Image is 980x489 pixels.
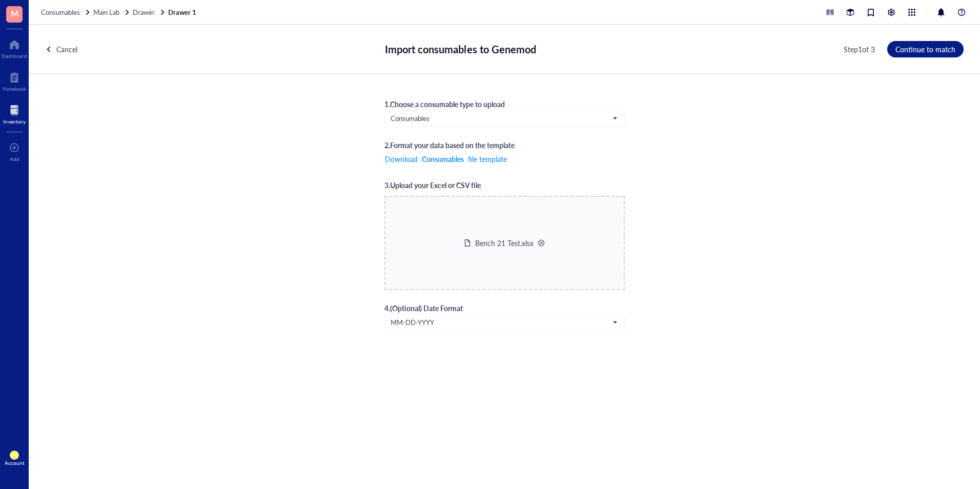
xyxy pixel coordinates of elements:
[2,36,27,59] a: Dashboard
[56,44,77,55] div: Cancel
[887,41,964,57] button: Continue to match
[385,155,418,163] span: Download
[895,45,955,53] span: Continue to match
[11,7,18,19] span: M
[168,8,198,17] a: Drawer 1
[133,8,166,17] a: Drawer
[422,155,464,163] b: Consumables
[385,41,536,57] div: Import consumables to Genemod
[41,8,91,17] a: Consumables
[384,302,625,314] div: 4 . (Optional) Date Format
[384,179,625,191] div: 3 . Upload your Excel or CSV file
[384,151,507,167] button: DownloadConsumablesfile template
[3,118,26,125] div: Inventory
[2,53,27,59] div: Dashboard
[5,460,25,466] div: Account
[844,44,875,55] div: Step 1 of 3
[391,318,617,327] span: MM-DD-YYYY
[10,156,19,162] div: Add
[133,7,155,17] span: Drawer
[384,98,625,110] div: 1 . Choose a consumable type to upload
[41,7,80,17] span: Consumables
[93,8,131,17] a: Main Lab
[468,155,507,163] span: file template
[3,102,26,125] a: Inventory
[12,453,17,457] span: EN
[475,238,533,248] span: Bench 21 Test.xlsx
[93,7,119,17] span: Main Lab
[3,69,26,92] a: Notebook
[391,114,617,123] span: Consumables
[384,139,625,151] div: 2 . Format your data based on the template
[3,86,26,92] div: Notebook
